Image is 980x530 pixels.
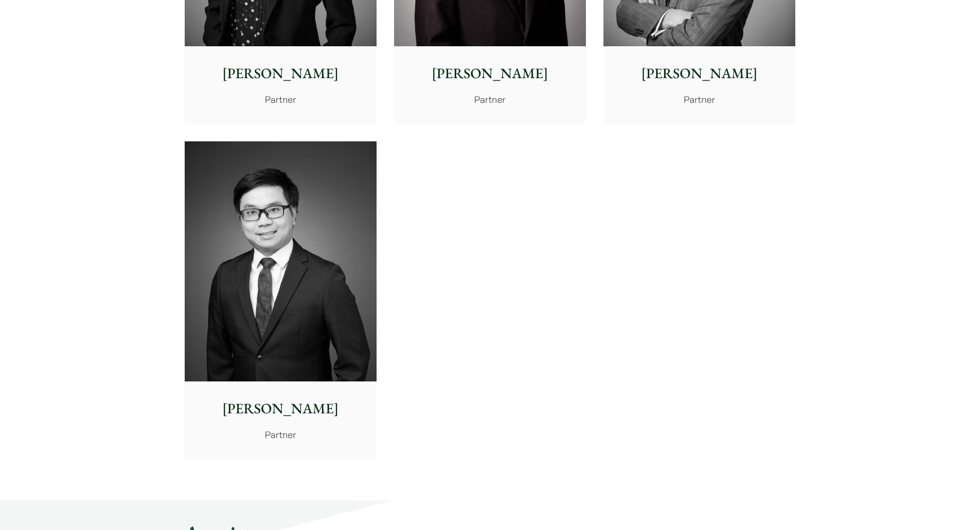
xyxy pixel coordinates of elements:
[193,398,368,419] p: [PERSON_NAME]
[193,63,368,84] p: [PERSON_NAME]
[185,141,377,459] a: [PERSON_NAME] Partner
[193,428,368,442] p: Partner
[612,93,787,106] p: Partner
[402,93,578,106] p: Partner
[402,63,578,84] p: [PERSON_NAME]
[193,93,368,106] p: Partner
[612,63,787,84] p: [PERSON_NAME]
